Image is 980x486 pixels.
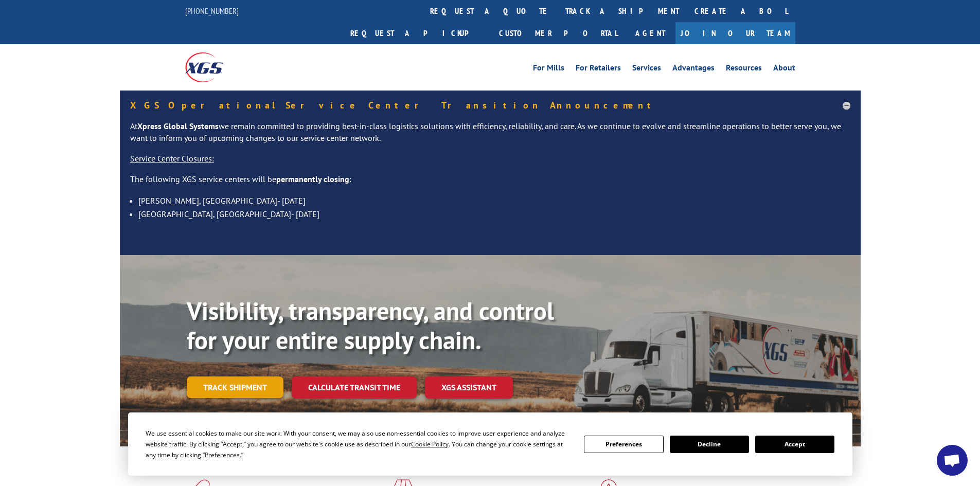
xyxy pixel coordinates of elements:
a: [PHONE_NUMBER] [185,6,239,16]
span: Cookie Policy [411,440,449,448]
p: At we remain committed to providing best-in-class logistics solutions with efficiency, reliabilit... [130,120,850,153]
button: Accept [755,436,834,453]
h5: XGS Operational Service Center Transition Announcement [130,101,850,110]
a: Request a pickup [343,22,491,44]
a: Services [632,64,661,75]
a: Join Our Team [675,22,795,44]
u: Service Center Closures: [130,153,214,164]
span: Preferences [205,451,240,459]
a: For Retailers [576,64,621,75]
a: Customer Portal [491,22,625,44]
strong: permanently closing [276,174,349,184]
a: Calculate transit time [292,376,417,399]
button: Preferences [584,436,663,453]
a: About [773,64,795,75]
button: Decline [670,436,749,453]
p: The following XGS service centers will be : [130,173,850,194]
div: Cookie Consent Prompt [128,412,852,476]
li: [PERSON_NAME], [GEOGRAPHIC_DATA]- [DATE] [138,194,850,207]
a: Resources [726,64,762,75]
div: We use essential cookies to make our site work. With your consent, we may also use non-essential ... [146,428,572,460]
a: Open chat [937,445,968,476]
strong: Xpress Global Systems [137,121,219,131]
a: Track shipment [187,376,283,398]
li: [GEOGRAPHIC_DATA], [GEOGRAPHIC_DATA]- [DATE] [138,207,850,221]
a: XGS ASSISTANT [425,376,513,399]
a: Advantages [672,64,715,75]
a: Agent [625,22,675,44]
a: For Mills [533,64,564,75]
b: Visibility, transparency, and control for your entire supply chain. [187,295,554,356]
